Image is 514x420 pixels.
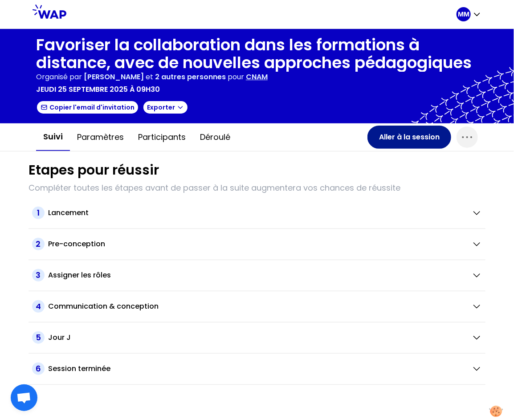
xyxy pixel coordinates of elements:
h1: Etapes pour réussir [29,162,159,178]
button: Déroulé [193,124,237,151]
h1: Favoriser la collaboration dans les formations à distance, avec de nouvelles approches pédagogiques [36,36,478,72]
span: [PERSON_NAME] [84,72,144,82]
p: jeudi 25 septembre 2025 à 09h30 [36,84,160,95]
span: 3 [32,269,45,281]
button: Exporter [143,100,188,114]
h2: Pre-conception [48,239,105,249]
button: Copier l'email d'invitation [36,100,139,114]
button: 2Pre-conception [32,238,482,250]
button: Suivi [36,123,70,151]
h2: Session terminée [48,363,110,374]
p: Compléter toutes les étapes avant de passer à la suite augmentera vos chances de réussite [29,182,485,194]
p: et [84,72,226,82]
span: 1 [32,207,45,219]
p: CNAM [246,72,268,82]
button: MM [457,7,481,21]
p: MM [458,10,469,19]
span: 4 [32,300,45,313]
h2: Jour J [48,332,71,343]
div: Ouvrir le chat [11,384,37,411]
button: Paramètres [70,124,131,151]
button: 1Lancement [32,207,482,219]
h2: Communication & conception [48,301,159,312]
button: 6Session terminée [32,363,482,375]
p: Organisé par [36,72,82,82]
p: pour [228,72,244,82]
button: 3Assigner les rôles [32,269,482,281]
button: 4Communication & conception [32,300,482,313]
h2: Assigner les rôles [48,270,111,281]
button: Aller à la session [367,126,451,149]
span: 5 [32,331,45,344]
button: 5Jour J [32,331,482,344]
span: 2 [32,238,45,250]
span: 2 autres personnes [155,72,226,82]
button: Participants [131,124,193,151]
span: 6 [32,363,45,375]
h2: Lancement [48,208,89,218]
